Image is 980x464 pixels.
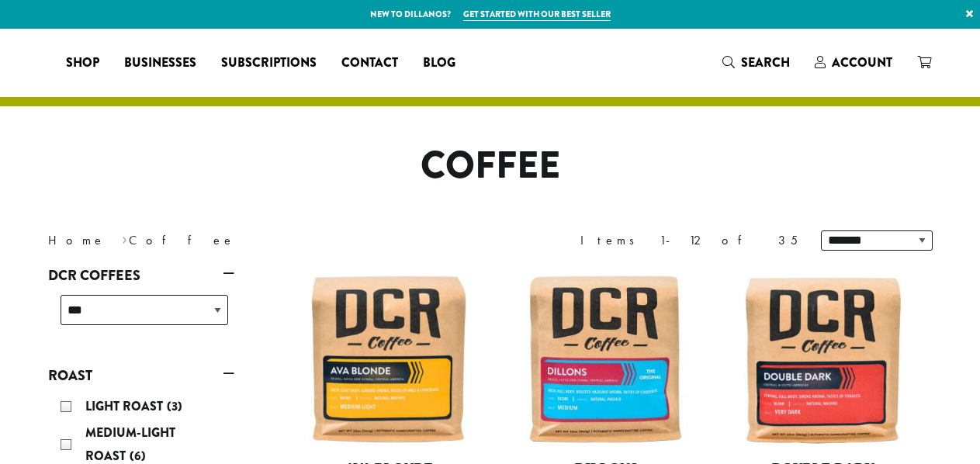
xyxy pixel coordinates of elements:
[300,270,478,448] img: Ava-Blonde-12oz-1-300x300.jpg
[517,270,695,448] img: Dillons-12oz-300x300.jpg
[48,362,234,389] a: Roast
[48,289,234,344] div: DCR Coffees
[423,54,455,73] span: Blog
[85,397,167,415] span: Light Roast
[48,231,467,250] nav: Breadcrumb
[48,262,234,289] a: DCR Coffees
[122,226,127,250] span: ›
[221,54,317,73] span: Subscriptions
[36,144,944,189] h1: Coffee
[66,54,99,73] span: Shop
[832,54,892,71] span: Account
[341,54,398,73] span: Contact
[463,8,611,21] a: Get started with our best seller
[580,231,798,250] div: Items 1-12 of 35
[54,50,112,75] a: Shop
[741,54,790,71] span: Search
[710,50,802,75] a: Search
[167,397,182,415] span: (3)
[734,270,912,448] img: Double-Dark-12oz-300x300.jpg
[48,232,106,248] a: Home
[124,54,196,73] span: Businesses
